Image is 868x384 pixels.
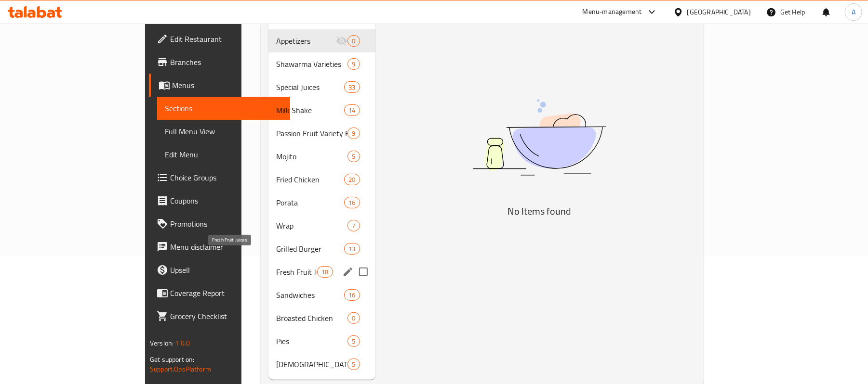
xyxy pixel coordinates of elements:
[276,335,348,347] span: Pies
[170,287,282,299] span: Coverage Report
[149,235,290,258] a: Menu disclaimer
[268,26,375,380] nav: Menu sections
[165,102,282,114] span: Sections
[268,237,375,260] div: Grilled Burger13
[276,104,344,116] span: Milk Shake
[268,214,375,237] div: Wrap7
[347,35,360,47] div: items
[348,360,359,369] span: 5
[347,335,360,347] div: items
[583,6,642,18] div: Menu-management
[149,282,290,305] a: Coverage Report
[347,312,360,324] div: items
[170,33,282,45] span: Edit Restaurant
[268,168,375,191] div: Fried Chicken20
[149,189,290,212] a: Coupons
[276,312,348,324] span: Broasted Chicken
[276,151,348,162] span: Mojito
[344,197,360,208] div: items
[344,243,360,255] div: items
[348,337,359,346] span: 5
[348,129,359,138] span: 9
[268,260,375,283] div: Fresh Fruit Juices18edit
[149,27,290,51] a: Edit Restaurant
[276,174,344,185] span: Fried Chicken
[276,35,336,47] span: Appetizers
[317,266,333,278] div: items
[149,51,290,74] a: Branches
[276,197,344,208] span: Porata
[150,353,194,366] span: Get support on:
[150,363,211,375] a: Support.OpsPlatform
[345,244,359,254] span: 13
[268,283,375,307] div: Sandwiches16
[276,58,348,70] span: Shawarma Varieties
[852,7,855,17] span: A
[268,353,375,376] div: [DEMOGRAPHIC_DATA]5
[149,258,290,282] a: Upsell
[150,337,174,349] span: Version:
[157,143,290,166] a: Edit Menu
[170,218,282,230] span: Promotions
[348,37,359,46] span: 0
[348,60,359,69] span: 9
[336,35,347,47] svg: Inactive section
[348,314,359,323] span: 0
[149,166,290,189] a: Choice Groups
[170,241,282,253] span: Menu disclaimer
[172,79,282,91] span: Menus
[268,145,375,168] div: Mojito5
[157,97,290,120] a: Sections
[268,52,375,76] div: Shawarma Varieties9
[268,29,375,52] div: Appetizers0
[268,99,375,122] div: Milk Shake14
[687,7,751,17] div: [GEOGRAPHIC_DATA]
[345,106,359,115] span: 14
[268,307,375,330] div: Broasted Chicken0
[276,358,348,370] div: Lebanese
[345,198,359,207] span: 16
[276,266,317,278] span: Fresh Fruit Juices
[268,330,375,353] div: Pies5
[276,128,348,139] span: Passion Fruit Variety Flavours
[170,195,282,206] span: Coupons
[348,221,359,230] span: 7
[276,243,344,255] span: Grilled Burger
[165,149,282,160] span: Edit Menu
[149,305,290,328] a: Grocery Checklist
[345,83,359,92] span: 33
[348,152,359,161] span: 5
[419,74,660,201] img: dish.svg
[347,58,360,70] div: items
[170,264,282,276] span: Upsell
[419,204,660,219] h5: No Items found
[170,172,282,183] span: Choice Groups
[149,74,290,97] a: Menus
[347,358,360,370] div: items
[344,81,360,93] div: items
[276,220,348,231] span: Wrap
[345,175,359,184] span: 20
[318,268,332,277] span: 18
[268,122,375,145] div: Passion Fruit Variety Flavours9
[165,126,282,137] span: Full Menu View
[344,104,360,116] div: items
[341,265,355,279] button: edit
[276,81,344,93] span: Special Juices
[175,337,190,349] span: 1.0.0
[157,120,290,143] a: Full Menu View
[276,289,344,301] span: Sandwiches
[347,128,360,139] div: items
